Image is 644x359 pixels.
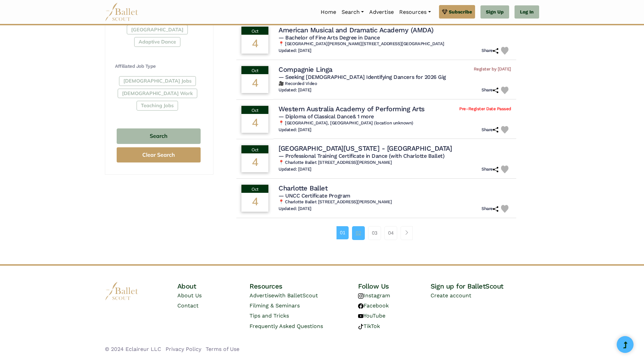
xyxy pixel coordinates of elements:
a: Resources [397,5,433,19]
nav: Page navigation example [336,226,416,240]
div: 4 [241,35,268,54]
img: instagram logo [358,293,363,299]
img: tiktok logo [358,324,363,329]
div: Oct [241,106,268,114]
h4: Charlotte Ballet [279,184,327,192]
div: Oct [241,27,268,35]
a: Privacy Policy [166,346,201,352]
a: 02 [352,226,365,240]
h4: About [177,282,250,291]
a: Log In [515,5,539,19]
a: Home [318,5,339,19]
h6: 🎥 Recorded Video [279,81,511,87]
h6: Updated: [DATE] [279,87,312,93]
h6: Updated: [DATE] [279,167,312,172]
a: Advertisewith BalletScout [250,292,318,299]
h6: Share [481,87,498,93]
h4: Resources [250,282,358,291]
div: Oct [241,66,268,74]
a: YouTube [358,312,385,319]
h4: American Musical and Dramatic Academy (AMDA) [279,26,434,34]
a: Facebook [358,302,389,309]
a: Subscribe [439,5,475,19]
button: Clear Search [117,147,201,162]
a: Frequently Asked Questions [250,323,323,329]
a: 01 [336,226,349,239]
a: Tips and Tricks [250,312,289,319]
li: © 2024 Eclaireur LLC [105,345,161,354]
span: Register by [DATE] [474,66,511,72]
a: Search [339,5,367,19]
div: 4 [241,153,268,172]
h6: Updated: [DATE] [279,48,312,54]
h6: Share [481,167,498,172]
div: 4 [241,74,268,93]
a: Advertise [367,5,397,19]
span: Pre-Register Date Passed [459,106,511,112]
a: Filming & Seminars [250,302,300,309]
h6: Updated: [DATE] [279,127,312,133]
h6: 📍 Charlotte Ballet [STREET_ADDRESS][PERSON_NAME] [279,160,511,166]
a: 03 [368,226,381,240]
span: Subscribe [449,8,472,16]
h4: Follow Us [358,282,431,291]
a: & 1 more [353,113,374,120]
span: — UNCC Certificate Program [279,192,350,199]
div: Oct [241,145,268,153]
img: gem.svg [442,8,447,16]
a: Sign Up [480,5,509,19]
a: Terms of Use [206,346,239,352]
a: About Us [177,292,202,299]
span: — Bachelor of Fine Arts Degree in Dance [279,34,380,41]
span: — Diploma of Classical Dance [279,113,374,120]
a: Contact [177,302,199,309]
img: youtube logo [358,313,363,319]
h4: Western Australia Academy of Performing Arts [279,104,425,113]
h4: Sign up for BalletScout [431,282,539,291]
h6: Share [481,48,498,54]
h6: 📍 [GEOGRAPHIC_DATA][PERSON_NAME][STREET_ADDRESS][GEOGRAPHIC_DATA] [279,41,511,47]
h4: Compagnie Linga [279,65,332,74]
span: with BalletScout [274,292,318,299]
h6: 📍 Charlotte Ballet [STREET_ADDRESS][PERSON_NAME] [279,199,511,205]
span: — Seeking [DEMOGRAPHIC_DATA] Identifying Dancers for 2026 Gig [279,74,446,80]
div: 4 [241,114,268,133]
h6: 📍 [GEOGRAPHIC_DATA], [GEOGRAPHIC_DATA] (location unknown) [279,120,511,126]
a: TikTok [358,323,380,329]
span: — Professional Training Certificate in Dance (with Charlotte Ballet) [279,153,444,159]
button: Search [117,128,201,144]
h4: Affiliated Job Type [115,63,202,70]
h6: Share [481,206,498,212]
a: Create account [431,292,471,299]
img: facebook logo [358,303,363,309]
div: 4 [241,193,268,212]
div: Oct [241,185,268,193]
h6: Share [481,127,498,133]
a: Instagram [358,292,390,299]
img: logo [105,282,139,300]
h4: [GEOGRAPHIC_DATA][US_STATE] - [GEOGRAPHIC_DATA] [279,144,452,153]
h6: Updated: [DATE] [279,206,312,212]
a: 04 [384,226,397,240]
